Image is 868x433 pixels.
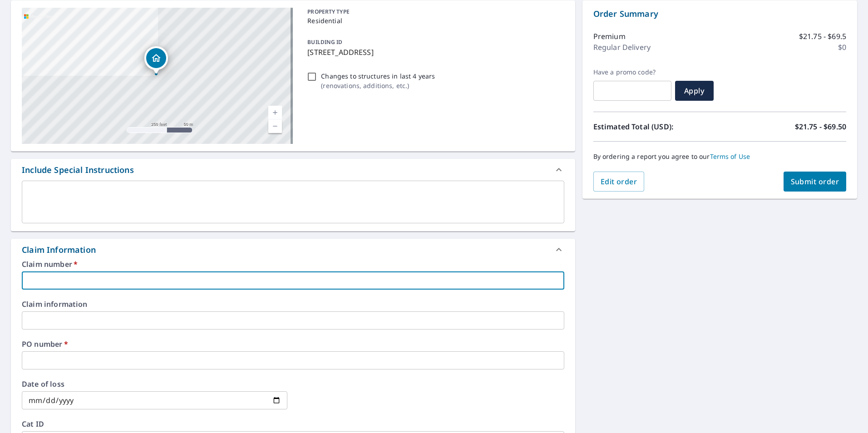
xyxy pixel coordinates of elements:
div: Claim Information [11,239,575,261]
p: ( renovations, additions, etc. ) [321,81,435,90]
p: $21.75 - $69.50 [795,121,846,132]
p: Regular Delivery [593,42,651,53]
p: Premium [593,31,626,42]
a: Terms of Use [710,152,750,161]
p: Estimated Total (USD): [593,121,720,132]
button: Edit order [593,172,645,192]
p: $0 [838,42,846,53]
p: Order Summary [593,8,846,20]
p: By ordering a report you agree to our [593,153,846,161]
span: Submit order [791,177,839,187]
label: Have a promo code? [593,68,671,76]
label: Claim number [22,261,564,268]
a: Current Level 17, Zoom In [268,106,282,119]
div: Include Special Instructions [22,164,134,176]
p: BUILDING ID [307,38,342,46]
span: Apply [682,86,706,96]
p: PROPERTY TYPE [307,8,560,16]
button: Apply [675,81,714,101]
div: Include Special Instructions [11,159,575,181]
div: Dropped pin, building 1, Residential property, 22 Bittersweet Ln Norwell, MA 02061 [144,46,168,74]
span: Edit order [601,177,637,187]
label: Date of loss [22,380,287,388]
p: $21.75 - $69.5 [799,31,846,42]
label: Cat ID [22,420,564,428]
label: Claim information [22,300,564,308]
p: [STREET_ADDRESS] [307,47,560,58]
button: Submit order [784,172,847,192]
p: Changes to structures in last 4 years [321,71,435,81]
div: Claim Information [22,244,96,256]
label: PO number [22,340,564,348]
a: Current Level 17, Zoom Out [268,119,282,133]
p: Residential [307,16,560,25]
